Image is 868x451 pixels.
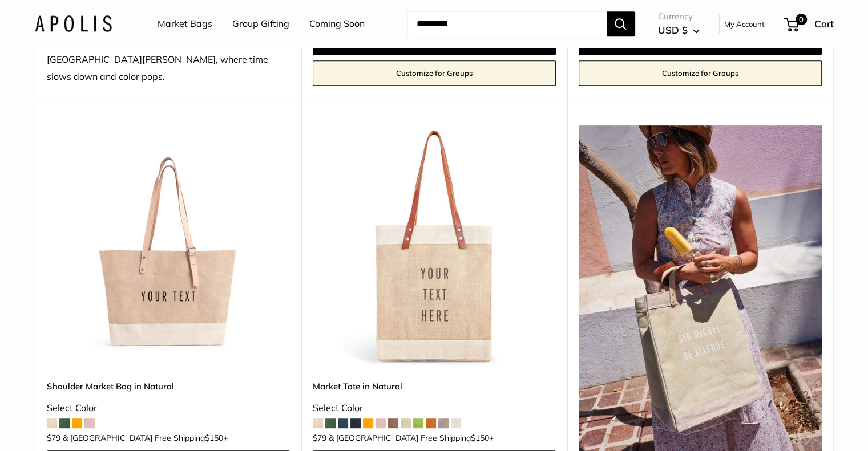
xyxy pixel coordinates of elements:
[724,17,765,31] a: My Account
[407,11,607,36] input: Search...
[47,380,290,393] a: Shoulder Market Bag in Natural
[785,15,834,33] a: 0 Cart
[313,125,556,368] img: description_Make it yours with custom printed text.
[658,21,700,39] button: USD $
[309,15,365,32] a: Coming Soon
[658,24,688,36] span: USD $
[63,434,228,442] span: & [GEOGRAPHIC_DATA] Free Shipping +
[232,15,289,32] a: Group Gifting
[313,60,556,86] a: Customize for Groups
[579,60,822,86] a: Customize for Groups
[158,15,212,32] a: Market Bags
[607,11,635,36] button: Search
[313,125,556,368] a: description_Make it yours with custom printed text.description_The Original Market bag in its 4 n...
[313,400,556,417] div: Select Color
[329,434,494,442] span: & [GEOGRAPHIC_DATA] Free Shipping +
[47,400,290,417] div: Select Color
[658,9,700,25] span: Currency
[205,433,223,443] span: $150
[35,15,112,32] img: Apolis
[471,433,489,443] span: $150
[47,433,60,443] span: $79
[47,34,290,86] div: Our summer collection was captured in [GEOGRAPHIC_DATA][PERSON_NAME], where time slows down and c...
[313,380,556,393] a: Market Tote in Natural
[47,125,290,368] a: Shoulder Market Bag in NaturalShoulder Market Bag in Natural
[814,18,834,30] span: Cart
[795,14,806,25] span: 0
[47,125,290,368] img: Shoulder Market Bag in Natural
[313,433,326,443] span: $79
